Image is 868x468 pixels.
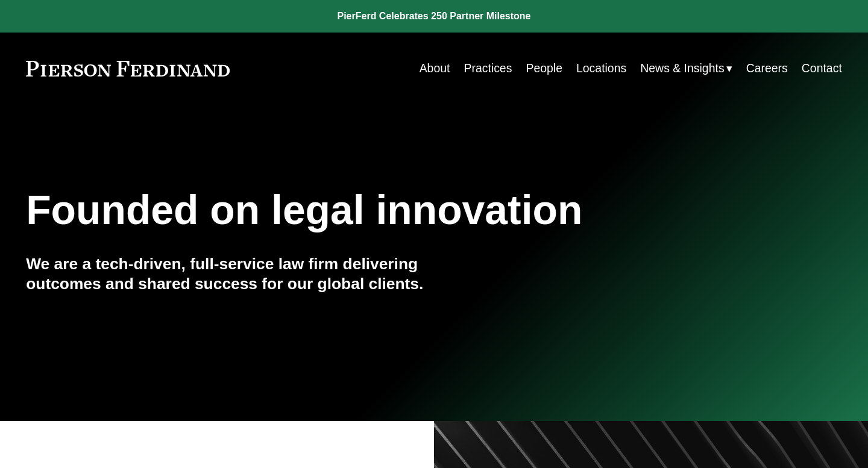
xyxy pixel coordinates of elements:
a: About [420,57,450,80]
a: People [526,57,562,80]
a: Practices [464,57,512,80]
h1: Founded on legal innovation [26,187,706,234]
a: Careers [746,57,788,80]
h4: We are a tech-driven, full-service law firm delivering outcomes and shared success for our global... [26,254,434,295]
a: Locations [576,57,626,80]
span: News & Insights [640,58,724,79]
a: folder dropdown [640,57,732,80]
a: Contact [802,57,842,80]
